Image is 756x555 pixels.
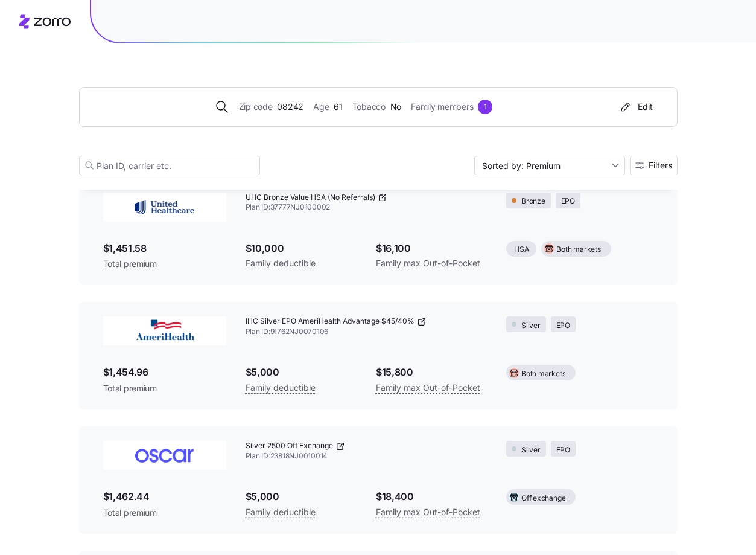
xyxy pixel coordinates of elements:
span: Filters [649,161,672,170]
span: Bronze [521,196,545,207]
span: UHC Bronze Value HSA (No Referrals) [246,193,375,203]
div: Edit [618,101,653,113]
span: EPO [556,444,570,456]
span: IHC Silver EPO AmeriHealth Advantage $45/40% [246,316,415,327]
span: EPO [561,196,575,207]
button: Filters [630,156,678,175]
span: Family deductible [246,380,316,395]
img: UnitedHealthcare [103,193,226,222]
span: No [390,100,401,114]
span: Plan ID: 91762NJ0070106 [246,327,488,337]
input: Plan ID, carrier etc. [79,156,260,175]
span: Tobacco [352,100,386,114]
span: Family deductible [246,256,316,271]
span: Zip code [239,100,273,114]
span: Family deductible [246,505,316,519]
span: $18,400 [376,489,487,504]
span: $1,451.58 [103,241,226,256]
span: $16,100 [376,241,487,256]
span: 08242 [277,100,303,114]
span: Total premium [103,382,226,394]
input: Sort by [474,156,625,175]
span: Silver [521,320,541,332]
img: Oscar [103,441,226,470]
span: $5,000 [246,489,357,504]
span: Both markets [556,244,600,255]
img: AmeriHealth [103,316,226,345]
span: Family max Out-of-Pocket [376,505,480,519]
span: EPO [556,320,570,332]
span: $5,000 [246,365,357,380]
span: $10,000 [246,241,357,256]
span: Plan ID: 37777NJ0100002 [246,202,488,213]
span: $1,454.96 [103,365,226,380]
span: 61 [334,100,342,114]
span: Total premium [103,507,226,519]
span: Silver 2500 Off Exchange [246,441,333,451]
span: Silver [521,444,541,456]
div: 1 [478,100,492,114]
span: Age [313,100,329,114]
span: Off exchange [521,493,565,504]
span: Total premium [103,258,226,270]
span: Family max Out-of-Pocket [376,380,480,395]
span: Both markets [521,368,565,380]
span: $1,462.44 [103,489,226,504]
button: Edit [614,97,658,117]
span: Family members [411,100,473,114]
span: $15,800 [376,365,487,380]
span: HSA [514,244,529,255]
span: Family max Out-of-Pocket [376,256,480,271]
span: Plan ID: 23818NJ0010014 [246,451,488,461]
